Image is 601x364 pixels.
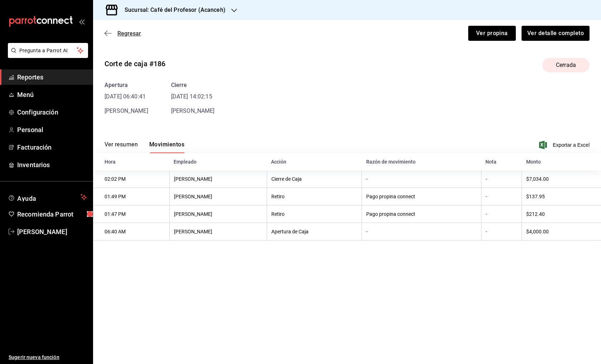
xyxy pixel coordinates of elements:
[267,153,362,170] th: Acción
[105,107,148,114] span: [PERSON_NAME]
[522,205,601,223] th: $212.40
[362,170,481,188] th: -
[481,170,522,188] th: -
[481,188,522,205] th: -
[362,153,481,170] th: Razón de movimiento
[17,209,87,219] span: Recomienda Parrot
[267,223,362,241] th: Apertura de Caja
[105,141,138,153] button: Ver resumen
[93,188,169,205] th: 01:49 PM
[17,90,87,100] span: Menú
[17,193,78,202] span: Ayuda
[105,58,165,69] div: Corte de caja #186
[169,153,267,170] th: Empleado
[481,223,522,241] th: -
[522,153,601,170] th: Monto
[169,223,267,241] th: [PERSON_NAME]
[93,153,169,170] th: Hora
[169,205,267,223] th: [PERSON_NAME]
[522,223,601,241] th: $4,000.00
[149,141,184,153] button: Movimientos
[17,160,87,170] span: Inventarios
[105,81,148,89] div: Apertura
[171,92,215,101] time: [DATE] 14:02:15
[105,141,184,153] div: navigation tabs
[468,26,516,41] button: Ver propina
[17,72,87,82] span: Reportes
[5,52,88,59] a: Pregunta a Parrot AI
[171,81,215,89] div: Cierre
[93,205,169,223] th: 01:47 PM
[105,92,148,101] time: [DATE] 06:40:41
[117,30,141,37] span: Regresar
[105,30,141,37] button: Regresar
[169,170,267,188] th: [PERSON_NAME]
[17,107,87,117] span: Configuración
[9,354,87,361] span: Sugerir nueva función
[481,205,522,223] th: -
[522,188,601,205] th: $137.95
[267,205,362,223] th: Retiro
[522,170,601,188] th: $7,034.00
[19,47,77,54] span: Pregunta a Parrot AI
[362,223,481,241] th: -
[93,170,169,188] th: 02:02 PM
[171,107,215,114] span: [PERSON_NAME]
[522,26,590,41] button: Ver detalle completo
[541,141,590,149] button: Exportar a Excel
[481,153,522,170] th: Nota
[79,19,84,24] button: open_drawer_menu
[267,170,362,188] th: Cierre de Caja
[17,125,87,135] span: Personal
[17,142,87,152] span: Facturación
[267,188,362,205] th: Retiro
[119,6,226,14] h3: Sucursal: Café del Profesor (Acanceh)
[93,223,169,241] th: 06:40 AM
[362,205,481,223] th: Pago propina connect
[362,188,481,205] th: Pago propina connect
[8,43,88,58] button: Pregunta a Parrot AI
[17,227,87,237] span: [PERSON_NAME]
[552,61,580,69] span: Cerrada
[169,188,267,205] th: [PERSON_NAME]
